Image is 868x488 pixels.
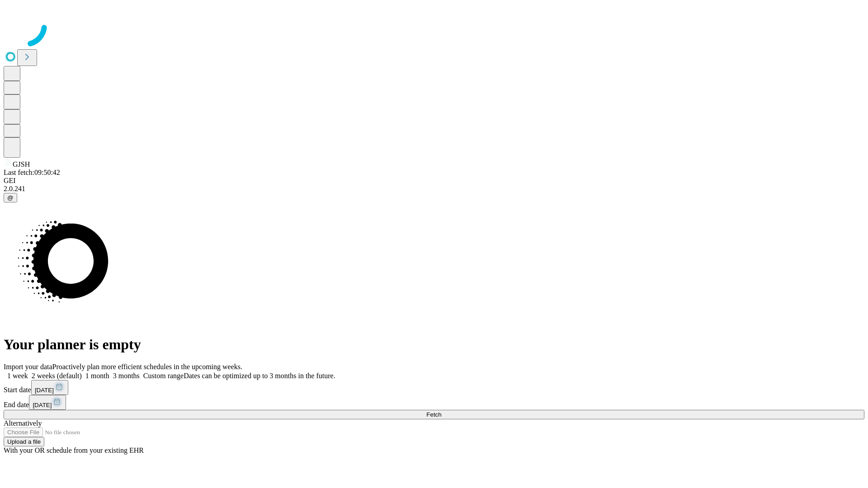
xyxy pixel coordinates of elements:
[85,372,109,380] span: 1 month
[4,336,864,353] h1: Your planner is empty
[31,380,68,395] button: [DATE]
[4,437,44,446] button: Upload a file
[32,372,82,380] span: 2 weeks (default)
[184,372,335,380] span: Dates can be optimized up to 3 months in the future.
[35,387,54,394] span: [DATE]
[4,410,864,419] button: Fetch
[4,395,864,410] div: End date
[52,363,242,371] span: Proactively plan more efficient schedules in the upcoming weeks.
[4,177,864,185] div: GEI
[4,185,864,193] div: 2.0.241
[4,380,864,395] div: Start date
[33,402,52,408] span: [DATE]
[113,372,140,380] span: 3 months
[426,411,441,418] span: Fetch
[29,395,66,410] button: [DATE]
[7,372,28,380] span: 1 week
[143,372,184,380] span: Custom range
[4,419,42,427] span: Alternatively
[7,194,14,201] span: @
[4,193,17,202] button: @
[4,446,144,454] span: With your OR schedule from your existing EHR
[4,363,52,371] span: Import your data
[4,169,60,176] span: Last fetch: 09:50:42
[13,160,30,168] span: GJSH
